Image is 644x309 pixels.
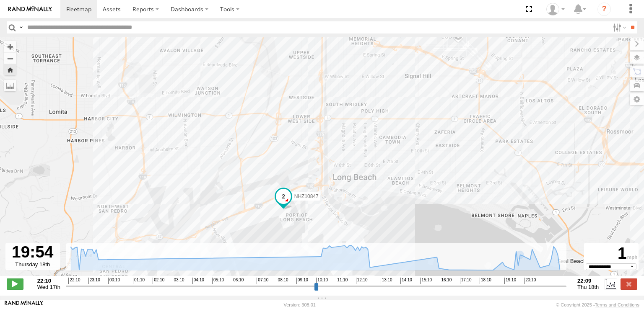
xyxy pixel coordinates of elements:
label: Play/Stop [7,278,23,289]
span: 20:10 [524,278,536,284]
span: 00:10 [108,278,120,284]
span: 14:10 [400,278,412,284]
span: 12:10 [356,278,368,284]
span: 01:10 [133,278,145,284]
span: 13:10 [381,278,392,284]
span: 03:10 [173,278,184,284]
span: 16:10 [440,278,452,284]
span: 02:10 [153,278,164,284]
div: 1 [585,244,637,263]
span: 19:10 [504,278,516,284]
strong: 22:10 [37,278,60,284]
a: Terms and Conditions [595,302,639,307]
strong: 22:09 [577,278,599,284]
span: Wed 17th Sep 2025 [37,284,60,290]
span: 17:10 [460,278,472,284]
a: Visit our Website [5,301,43,309]
span: 05:10 [212,278,224,284]
label: Close [621,278,637,289]
span: 11:10 [336,278,348,284]
div: © Copyright 2025 - [556,302,639,307]
button: Zoom in [4,41,16,52]
i: ? [597,3,611,16]
span: 06:10 [232,278,244,284]
label: Search Query [18,21,24,33]
label: Map Settings [630,93,644,105]
span: 15:10 [420,278,432,284]
span: 09:10 [296,278,308,284]
span: 18:10 [480,278,491,284]
button: Zoom out [4,52,16,64]
span: 04:10 [192,278,204,284]
div: Zulema McIntosch [543,3,568,15]
span: NHZ10847 [294,194,319,200]
div: Version: 308.01 [284,302,316,307]
span: Thu 18th Sep 2025 [577,284,599,290]
span: 23:10 [88,278,100,284]
label: Search Filter Options [610,21,628,33]
span: 22:10 [68,278,80,284]
button: Zoom Home [4,64,16,75]
img: rand-logo.svg [8,6,52,12]
label: Measure [4,80,16,91]
span: 08:10 [277,278,288,284]
span: 10:10 [316,278,328,284]
span: 07:10 [257,278,268,284]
